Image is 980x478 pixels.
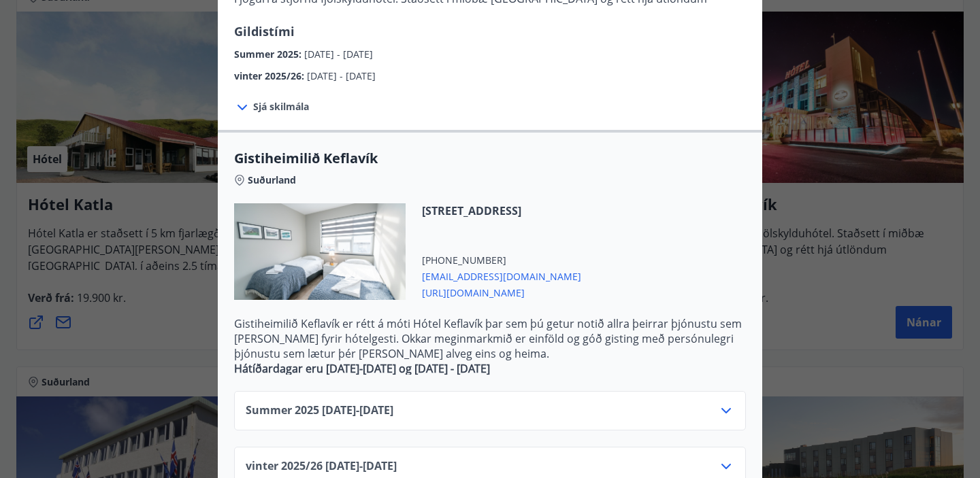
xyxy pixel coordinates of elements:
span: [URL][DOMAIN_NAME] [422,284,581,300]
span: Sjá skilmála [253,100,309,114]
p: Gistiheimilið Keflavík er rétt á móti Hótel Keflavík þar sem þú getur notið allra þeirrar þjónust... [234,316,746,361]
span: Gildistími [234,23,295,39]
span: Summer 2025 : [234,48,304,61]
span: [PHONE_NUMBER] [422,254,581,267]
span: Gistiheimilið Keflavík [234,149,746,168]
span: vinter 2025/26 : [234,69,307,82]
span: [DATE] - [DATE] [304,48,373,61]
span: Suðurland [248,173,296,187]
span: [EMAIL_ADDRESS][DOMAIN_NAME] [422,267,581,284]
span: [DATE] - [DATE] [307,69,376,82]
span: [STREET_ADDRESS] [422,203,581,218]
